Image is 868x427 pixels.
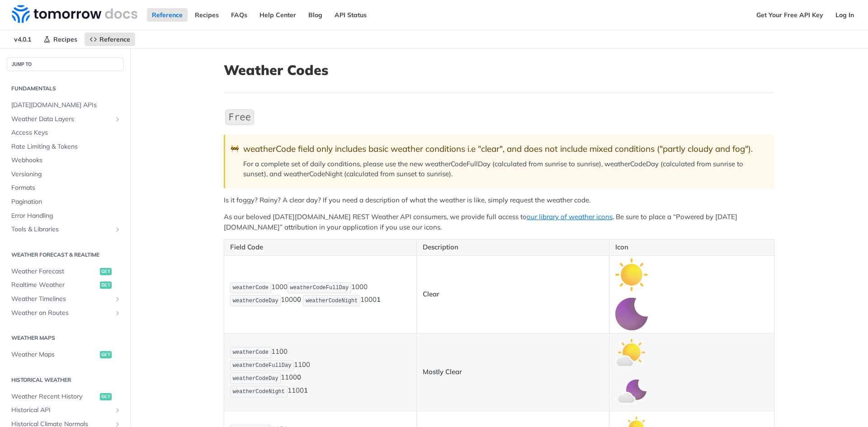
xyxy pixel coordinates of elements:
[330,8,372,22] a: API Status
[11,142,121,151] span: Rate Limiting & Tokens
[7,348,123,361] a: Weather Mapsget
[7,126,123,140] a: Access Keys
[303,295,360,306] code: weatherCodeNight
[11,309,112,318] span: Weather on Routes
[11,350,98,359] span: Weather Maps
[230,295,281,306] code: weatherCodeDay
[615,258,648,291] img: clear_day
[11,406,112,415] span: Historical API
[615,270,648,278] span: Expand image
[100,393,112,400] span: get
[114,116,121,123] button: Show subpages for Weather Data Layers
[7,278,123,292] a: Realtime Weatherget
[7,168,123,181] a: Versioning
[11,115,112,124] span: Weather Data Layers
[147,8,188,22] a: Reference
[830,8,859,22] a: Log In
[114,226,121,233] button: Show subpages for Tools & Libraries
[11,295,112,304] span: Weather Timelines
[615,336,648,369] img: mostly_clear_day
[114,407,121,414] button: Show subpages for Historical API
[377,296,381,304] strong: 1
[11,170,121,179] span: Versioning
[230,346,410,398] p: 1100 1100 1100 1100
[12,5,137,23] img: Tomorrow.io Weather API Docs
[7,251,123,259] h2: Weather Forecast & realtime
[7,306,123,320] a: Weather on RoutesShow subpages for Weather on Routes
[11,392,98,401] span: Weather Recent History
[230,373,281,384] code: weatherCodeDay
[226,8,252,22] a: FAQs
[7,113,123,126] a: Weather Data LayersShow subpages for Weather Data Layers
[297,296,301,304] strong: 0
[7,57,123,71] button: JUMP TO
[230,360,294,371] code: weatherCodeFullDay
[11,211,121,221] span: Error Handling
[99,35,130,43] span: Reference
[11,183,121,192] span: Formats
[100,282,112,289] span: get
[7,140,123,154] a: Rate Limiting & Tokens
[7,195,123,209] a: Pagination
[615,242,768,253] p: Icon
[230,386,288,397] code: weatherCodeNight
[7,265,123,278] a: Weather Forecastget
[7,390,123,404] a: Weather Recent Historyget
[7,99,123,112] a: [DATE][DOMAIN_NAME] APIs
[7,334,123,342] h2: Weather Maps
[7,181,123,195] a: Formats
[224,62,774,78] h1: Weather Codes
[9,33,36,46] span: v4.0.1
[100,351,112,358] span: get
[615,387,648,395] span: Expand image
[423,290,439,298] strong: Clear
[615,298,648,330] img: clear_night
[423,242,603,253] p: Description
[7,154,123,167] a: Webhooks
[224,212,774,232] p: As our beloved [DATE][DOMAIN_NAME] REST Weather API consumers, we provide full access to . Be sur...
[11,225,112,234] span: Tools & Libraries
[7,292,123,306] a: Weather TimelinesShow subpages for Weather Timelines
[100,268,112,275] span: get
[304,386,308,395] strong: 1
[7,376,123,384] h2: Historical Weather
[243,159,765,179] p: For a complete set of daily conditions, please use the new weatherCodeFullDay (calculated from su...
[288,282,351,294] code: weatherCodeFullDay
[297,373,301,382] strong: 0
[11,128,121,137] span: Access Keys
[11,197,121,206] span: Pagination
[423,367,462,376] strong: Mostly Clear
[190,8,224,22] a: Recipes
[231,144,239,154] span: 🚧
[243,144,765,154] div: weatherCode field only includes basic weather conditions i.e "clear", and does not include mixed ...
[230,242,410,253] p: Field Code
[114,296,121,303] button: Show subpages for Weather Timelines
[11,156,121,165] span: Webhooks
[615,309,648,318] span: Expand image
[38,33,82,46] a: Recipes
[114,310,121,317] button: Show subpages for Weather on Routes
[303,8,327,22] a: Blog
[230,282,271,294] code: weatherCode
[230,347,271,358] code: weatherCode
[85,33,135,46] a: Reference
[615,347,648,356] span: Expand image
[224,195,774,206] p: Is it foggy? Rainy? A clear day? If you need a description of what the weather is like, simply re...
[11,281,98,290] span: Realtime Weather
[11,267,98,276] span: Weather Forecast
[255,8,301,22] a: Help Center
[11,101,121,110] span: [DATE][DOMAIN_NAME] APIs
[7,84,123,93] h2: Fundamentals
[751,8,828,22] a: Get Your Free API Key
[7,223,123,236] a: Tools & LibrariesShow subpages for Tools & Libraries
[230,282,410,308] p: 1000 1000 1000 1000
[7,209,123,223] a: Error Handling
[527,212,613,221] a: our library of weather icons
[7,404,123,417] a: Historical APIShow subpages for Historical API
[615,375,648,408] img: mostly_clear_night
[53,35,77,43] span: Recipes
